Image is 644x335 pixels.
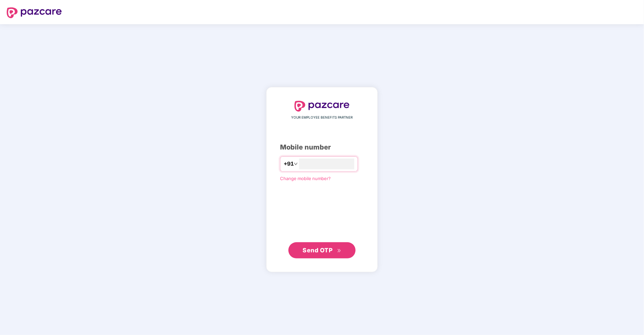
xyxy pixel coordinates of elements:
span: +91 [284,160,294,168]
span: double-right [337,249,341,253]
span: Send OTP [303,247,333,254]
button: Send OTPdouble-right [288,242,356,258]
span: down [294,162,298,166]
span: YOUR EMPLOYEE BENEFITS PARTNER [291,115,353,120]
div: Mobile number [280,142,364,153]
img: logo [7,7,62,18]
img: logo [294,101,350,112]
a: Change mobile number? [280,176,331,181]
